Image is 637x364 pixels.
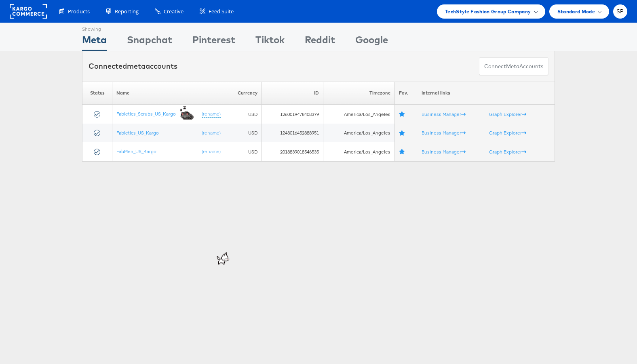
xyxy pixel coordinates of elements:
[192,33,235,51] div: Pinterest
[225,124,262,143] td: USD
[262,105,323,124] td: 1260019478408379
[225,82,262,105] th: Currency
[127,33,172,51] div: Snapchat
[82,23,107,33] div: Showing
[323,105,395,124] td: America/Los_Angeles
[479,57,548,76] button: ConnectmetaAccounts
[506,63,519,70] span: meta
[164,8,184,15] span: Creative
[323,142,395,161] td: America/Los_Angeles
[115,8,139,15] span: Reporting
[82,82,112,105] th: Status
[422,149,466,155] a: Business Manager
[116,148,156,154] a: FabMen_US_Kargo
[177,105,197,125] img: QNoVoVYUOSAVa7JuApgcmByYHPgAI7CYIFflBmkAAAAASUVORK5CYII=
[305,33,335,51] div: Reddit
[489,111,526,117] a: Graph Explorer
[202,111,221,118] a: (rename)
[422,111,466,117] a: Business Manager
[422,130,466,136] a: Business Manager
[116,111,176,117] a: Fabletics_Scrubs_US_Kargo
[489,149,526,155] a: Graph Explorer
[262,124,323,143] td: 1248016452888951
[89,61,177,72] div: Connected accounts
[82,33,107,51] div: Meta
[445,7,531,16] span: TechStyle Fashion Group Company
[209,8,234,15] span: Feed Suite
[323,124,395,143] td: America/Los_Angeles
[557,7,595,16] span: Standard Mode
[112,82,225,105] th: Name
[225,105,262,124] td: USD
[255,33,285,51] div: Tiktok
[489,130,526,136] a: Graph Explorer
[202,130,221,137] a: (rename)
[127,61,146,71] span: meta
[212,249,232,269] img: 3gMixwodVe7M1LzX3wKckW2fFc7sEWk9O8AGA4MB17JKaUhrD2ljQAAAABJRU5ErkJggg==
[116,130,159,136] a: Fabletics_US_Kargo
[323,82,395,105] th: Timezone
[68,8,90,15] span: Products
[616,9,624,14] span: SP
[262,142,323,161] td: 2018839018546535
[202,148,221,155] a: (rename)
[262,82,323,105] th: ID
[355,33,388,51] div: Google
[225,142,262,161] td: USD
